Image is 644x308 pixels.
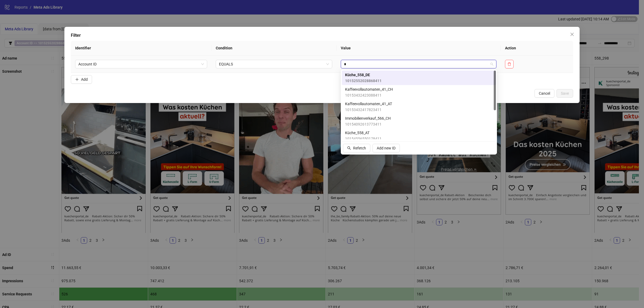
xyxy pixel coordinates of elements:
[343,144,370,152] button: Refetch
[377,146,396,150] span: Add new ID
[557,89,573,98] button: Save
[211,41,336,56] th: Condition
[71,32,573,39] div: Filter
[345,130,382,136] span: Küche_558_AT
[81,77,88,82] span: Add
[507,62,511,66] span: delete
[342,129,496,143] div: Küche_558_AT
[342,71,496,85] div: Küche_558_DE
[539,91,550,96] span: Cancel
[347,146,351,150] span: search
[342,100,496,114] div: Kaffeevollautomaten_41_AT
[336,41,501,56] th: Value
[345,107,392,113] span: 10153432417823411
[342,114,496,129] div: Immobilienverkauf_566_CH
[345,72,382,78] span: Küche_558_DE
[345,78,382,84] span: 10152552028868411
[71,75,92,84] button: Add
[535,89,554,98] button: Cancel
[345,136,382,142] span: 10154556550178411
[501,41,573,56] th: Action
[353,146,366,150] span: Refetch
[75,78,79,81] span: plus
[570,32,574,36] span: close
[345,115,391,121] span: Immobilienverkauf_566_CH
[78,60,204,68] span: Account ID
[345,86,393,92] span: Kaffeevollautomaten_41_CH
[345,92,393,98] span: 10153432423088411
[568,30,576,39] button: Close
[219,60,329,68] span: EQUALS
[342,85,496,100] div: Kaffeevollautomaten_41_CH
[372,144,400,152] button: Add new ID
[71,41,211,56] th: Identifier
[345,121,391,127] span: 10154092613773411
[345,101,392,107] span: Kaffeevollautomaten_41_AT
